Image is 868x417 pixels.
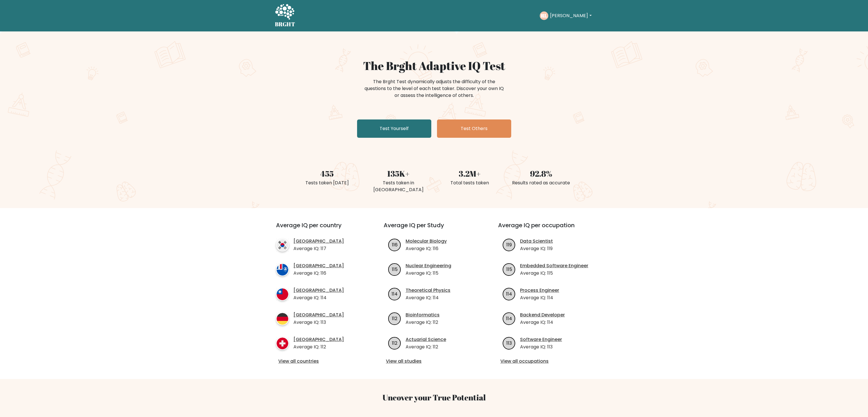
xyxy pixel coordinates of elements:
[293,245,344,252] p: Average IQ: 117
[520,294,559,301] p: Average IQ: 114
[509,167,573,179] div: 92.8%
[357,119,431,138] a: Test Yourself
[406,270,451,277] p: Average IQ: 115
[406,312,440,318] a: Bioinformatics
[295,179,359,186] div: Tests taken [DATE]
[520,270,588,277] p: Average IQ: 115
[293,238,344,245] a: [GEOGRAPHIC_DATA]
[520,336,562,343] a: Software Engineer
[276,239,289,252] img: country
[406,294,450,301] p: Average IQ: 114
[384,222,484,236] h3: Average IQ per Study
[406,238,447,245] a: Molecular Biology
[520,312,565,318] a: Backend Developer
[548,12,593,19] button: [PERSON_NAME]
[293,270,344,277] p: Average IQ: 116
[506,315,512,322] text: 114
[275,21,295,28] h5: BRGHT
[392,241,398,248] text: 116
[438,167,502,179] div: 3.2M+
[276,288,289,301] img: country
[275,2,295,29] a: BRGHT
[520,319,565,326] p: Average IQ: 114
[293,344,344,350] p: Average IQ: 112
[293,312,344,318] a: [GEOGRAPHIC_DATA]
[520,238,553,245] a: Data Scientist
[293,319,344,326] p: Average IQ: 113
[293,294,344,301] p: Average IQ: 114
[520,344,562,350] p: Average IQ: 113
[509,179,573,186] div: Results rated as accurate
[406,344,446,350] p: Average IQ: 112
[366,167,431,179] div: 135K+
[437,119,511,138] a: Test Others
[276,337,289,350] img: country
[295,59,573,73] h1: The Brght Adaptive IQ Test
[295,167,359,179] div: 455
[366,179,431,193] div: Tests taken in [GEOGRAPHIC_DATA]
[392,340,397,346] text: 112
[506,241,512,248] text: 119
[506,290,512,297] text: 114
[392,290,398,297] text: 114
[520,287,559,294] a: Process Engineer
[500,358,597,365] a: View all occupations
[293,287,344,294] a: [GEOGRAPHIC_DATA]
[363,78,506,99] div: The Brght Test dynamically adjusts the difficulty of the questions to the level of each test take...
[278,358,361,365] a: View all countries
[249,393,619,402] h3: Uncover your True Potential
[406,245,447,252] p: Average IQ: 116
[520,245,553,252] p: Average IQ: 119
[386,358,482,365] a: View all studies
[276,263,289,276] img: country
[392,315,397,322] text: 112
[520,262,588,269] a: Embedded Software Engineer
[392,266,398,272] text: 115
[541,12,547,19] text: RL
[506,266,512,272] text: 115
[438,179,502,186] div: Total tests taken
[276,222,363,236] h3: Average IQ per country
[498,222,599,236] h3: Average IQ per occupation
[293,336,344,343] a: [GEOGRAPHIC_DATA]
[406,336,446,343] a: Actuarial Science
[276,312,289,325] img: country
[406,287,450,294] a: Theoretical Physics
[406,319,440,326] p: Average IQ: 112
[506,340,512,346] text: 113
[406,262,451,269] a: Nuclear Engineering
[293,262,344,269] a: [GEOGRAPHIC_DATA]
